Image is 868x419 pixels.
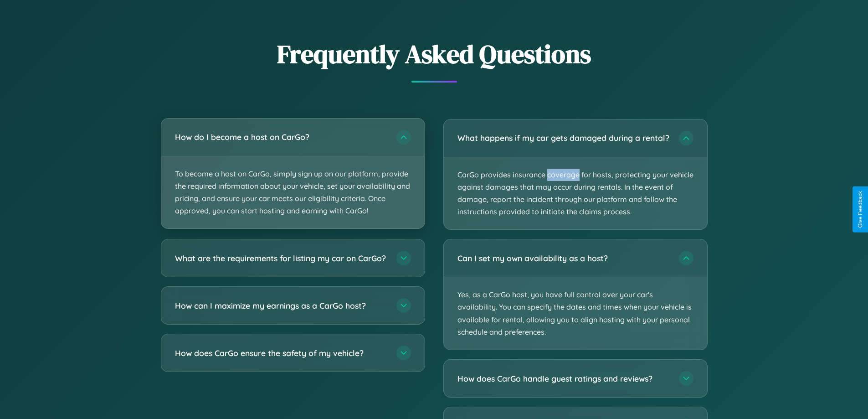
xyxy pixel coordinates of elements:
[444,277,707,350] p: Yes, as a CarGo host, you have full control over your car's availability. You can specify the dat...
[175,300,387,311] h3: How can I maximize my earnings as a CarGo host?
[175,253,387,264] h3: What are the requirements for listing my car on CarGo?
[161,36,708,72] h2: Frequently Asked Questions
[161,156,425,229] p: To become a host on CarGo, simply sign up on our platform, provide the required information about...
[857,191,863,228] div: Give Feedback
[457,373,670,384] h3: How does CarGo handle guest ratings and reviews?
[457,253,670,264] h3: Can I set my own availability as a host?
[175,131,387,143] h3: How do I become a host on CarGo?
[457,132,670,144] h3: What happens if my car gets damaged during a rental?
[444,157,707,230] p: CarGo provides insurance coverage for hosts, protecting your vehicle against damages that may occ...
[175,347,387,359] h3: How does CarGo ensure the safety of my vehicle?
